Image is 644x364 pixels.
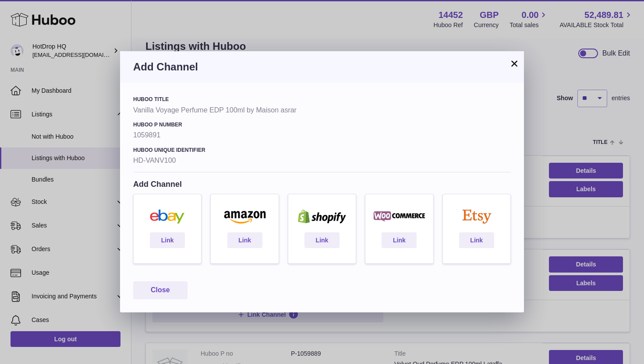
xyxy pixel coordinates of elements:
img: amazon [215,210,274,224]
h4: Huboo P number [133,121,511,128]
a: Link [227,232,262,248]
h4: Huboo Title [133,96,511,103]
a: Link [459,232,494,248]
button: Close [133,281,188,299]
strong: HD-VANV100 [133,156,511,165]
img: ebay [138,210,197,224]
button: × [509,58,520,69]
a: Link [150,232,185,248]
a: Link [382,232,417,248]
h4: Add Channel [133,179,511,189]
h3: Add Channel [133,60,511,74]
img: etsy [447,210,506,224]
strong: Vanilla Voyage Perfume EDP 100ml by Maison asrar [133,105,511,115]
img: shopify [293,210,351,224]
h4: Huboo Unique Identifier [133,147,511,154]
img: woocommerce [370,210,428,224]
strong: 1059891 [133,130,511,140]
a: Link [304,232,340,248]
